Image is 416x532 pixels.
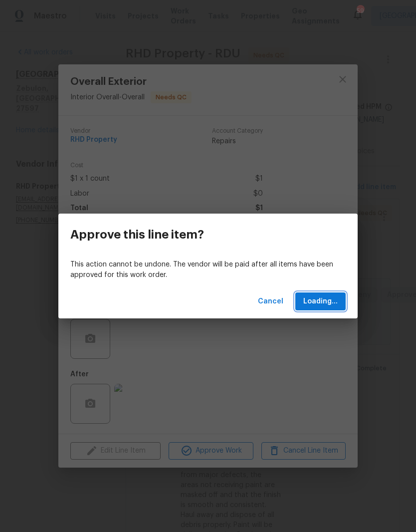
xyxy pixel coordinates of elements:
span: Loading... [303,295,338,308]
button: Cancel [254,292,287,311]
h3: Approve this line item? [70,228,204,242]
p: This action cannot be undone. The vendor will be paid after all items have been approved for this... [70,260,346,280]
button: Loading... [295,292,346,311]
span: Cancel [258,295,283,308]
